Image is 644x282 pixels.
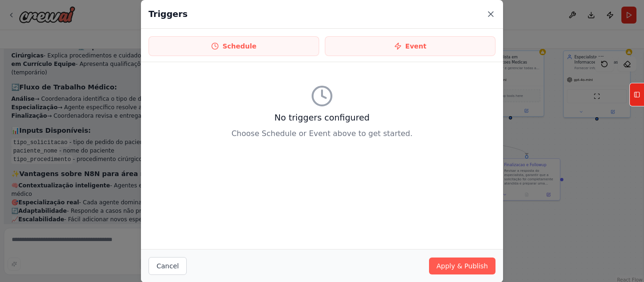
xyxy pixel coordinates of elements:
h2: Triggers [149,8,188,21]
h3: No triggers configured [149,111,495,124]
button: Cancel [149,257,187,275]
button: Event [325,36,495,56]
p: Choose Schedule or Event above to get started. [149,128,495,139]
button: Schedule [149,36,319,56]
button: Apply & Publish [429,258,495,274]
